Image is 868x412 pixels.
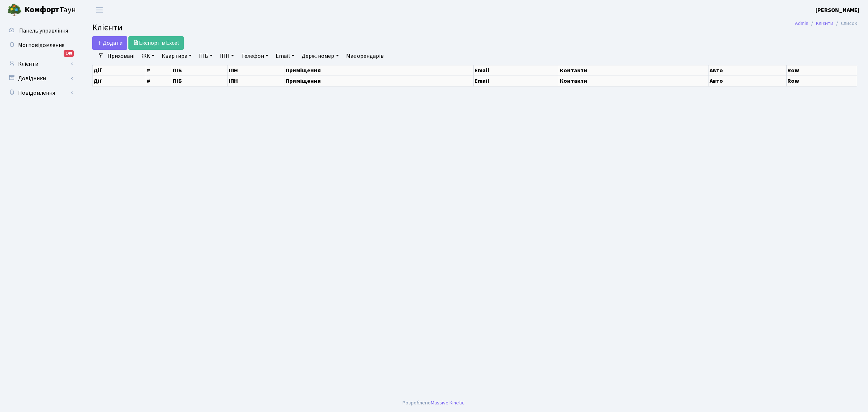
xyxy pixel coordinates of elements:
[217,50,237,62] a: ІПН
[227,65,285,76] th: ІПН
[139,50,157,62] a: ЖК
[816,6,859,14] a: [PERSON_NAME]
[299,50,341,62] a: Держ. номер
[4,71,76,86] a: Довідники
[816,20,833,27] a: Клієнти
[18,41,64,49] span: Мої повідомлення
[92,21,123,34] span: Клієнти
[159,50,195,62] a: Квартира
[709,76,787,86] th: Авто
[25,4,76,16] span: Таун
[238,50,271,62] a: Телефон
[92,36,127,50] a: Додати
[787,76,857,86] th: Row
[833,20,857,27] li: Список
[474,65,559,76] th: Email
[93,65,146,76] th: Дії
[784,16,868,31] nav: breadcrumb
[559,65,709,76] th: Контакти
[93,76,146,86] th: Дії
[105,50,137,62] a: Приховані
[128,36,184,50] a: Експорт в Excel
[285,76,474,86] th: Приміщення
[343,50,387,62] a: Має орендарів
[273,50,297,62] a: Email
[709,65,787,76] th: Авто
[227,76,285,86] th: ІПН
[4,38,76,52] a: Мої повідомлення148
[7,3,22,17] img: logo.png
[285,65,474,76] th: Приміщення
[4,86,76,100] a: Повідомлення
[146,65,172,76] th: #
[816,6,859,14] b: [PERSON_NAME]
[795,20,808,27] a: Admin
[172,65,228,76] th: ПІБ
[25,4,59,16] b: Комфорт
[90,4,109,16] button: Переключити навігацію
[146,76,172,86] th: #
[64,50,74,57] div: 148
[97,39,123,47] span: Додати
[4,57,76,71] a: Клієнти
[559,76,709,86] th: Контакти
[403,399,465,407] div: Розроблено .
[19,27,68,35] span: Панель управління
[787,65,857,76] th: Row
[172,76,228,86] th: ПІБ
[4,23,76,38] a: Панель управління
[474,76,559,86] th: Email
[196,50,216,62] a: ПІБ
[431,399,464,407] a: Massive Kinetic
